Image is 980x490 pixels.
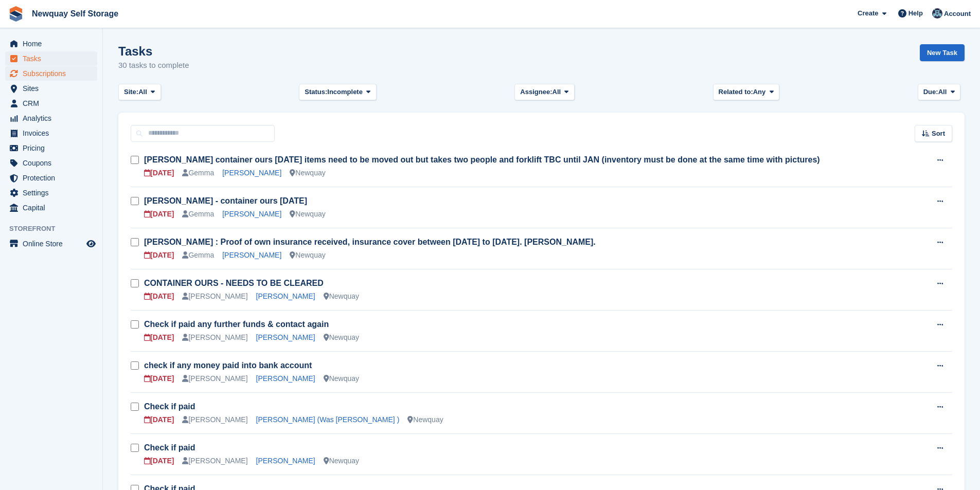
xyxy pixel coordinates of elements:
[324,291,359,302] div: Newquay
[182,250,214,261] div: Gemma
[923,87,938,97] span: Due:
[5,96,97,111] a: menu
[23,66,84,81] span: Subscriptions
[324,373,359,384] div: Newquay
[858,8,878,19] span: Create
[144,238,596,246] a: [PERSON_NAME] : Proof of own insurance received, insurance cover between [DATE] to [DATE]. [PERSO...
[144,414,174,425] div: [DATE]
[23,96,84,111] span: CRM
[23,171,84,185] span: Protection
[5,237,97,251] a: menu
[719,87,753,97] span: Related to:
[23,201,84,215] span: Capital
[23,186,84,200] span: Settings
[5,201,97,215] a: menu
[144,456,174,466] div: [DATE]
[144,361,312,370] a: check if any money paid into bank account
[256,374,315,383] a: [PERSON_NAME]
[5,171,97,185] a: menu
[124,87,138,97] span: Site:
[908,8,923,19] span: Help
[256,415,400,424] a: [PERSON_NAME] (Was [PERSON_NAME] )
[290,250,325,261] div: Newquay
[182,373,247,384] div: [PERSON_NAME]
[144,250,174,261] div: [DATE]
[5,37,97,51] a: menu
[144,373,174,384] div: [DATE]
[324,456,359,466] div: Newquay
[28,5,122,22] a: Newquay Self Storage
[182,209,214,220] div: Gemma
[23,141,84,155] span: Pricing
[305,87,327,97] span: Status:
[5,186,97,200] a: menu
[944,9,971,19] span: Account
[713,84,779,101] button: Related to: Any
[932,129,945,139] span: Sort
[327,87,363,97] span: Incomplete
[407,414,443,425] div: Newquay
[5,111,97,125] a: menu
[9,224,102,234] span: Storefront
[256,333,315,341] a: [PERSON_NAME]
[920,44,965,61] a: New Task
[144,279,324,287] a: CONTAINER OURS - NEEDS TO BE CLEARED
[5,51,97,66] a: menu
[5,66,97,81] a: menu
[256,292,315,300] a: [PERSON_NAME]
[144,155,820,164] a: [PERSON_NAME] container ours [DATE] items need to be moved out but takes two people and forklift ...
[182,332,247,343] div: [PERSON_NAME]
[118,60,189,71] p: 30 tasks to complete
[8,6,24,22] img: stora-icon-8386f47178a22dfd0bd8f6a31ec36ba5ce8667c1dd55bd0f319d3a0aa187defe.svg
[299,84,376,101] button: Status: Incomplete
[222,169,281,177] a: [PERSON_NAME]
[256,457,315,465] a: [PERSON_NAME]
[182,168,214,178] div: Gemma
[222,210,281,218] a: [PERSON_NAME]
[553,87,561,97] span: All
[23,156,84,170] span: Coupons
[182,456,247,466] div: [PERSON_NAME]
[144,320,329,329] a: Check if paid any further funds & contact again
[144,443,195,452] a: Check if paid
[23,37,84,51] span: Home
[290,209,325,220] div: Newquay
[144,291,174,302] div: [DATE]
[23,237,84,251] span: Online Store
[938,87,947,97] span: All
[520,87,552,97] span: Assignee:
[932,8,942,19] img: Colette Pearce
[144,332,174,343] div: [DATE]
[5,141,97,155] a: menu
[182,414,247,425] div: [PERSON_NAME]
[918,84,960,101] button: Due: All
[23,126,84,140] span: Invoices
[514,84,575,101] button: Assignee: All
[324,332,359,343] div: Newquay
[23,51,84,66] span: Tasks
[5,126,97,140] a: menu
[138,87,147,97] span: All
[290,168,325,178] div: Newquay
[753,87,766,97] span: Any
[118,44,189,58] h1: Tasks
[23,81,84,96] span: Sites
[85,238,97,250] a: Preview store
[144,402,195,411] a: Check if paid
[144,196,307,205] a: [PERSON_NAME] - container ours [DATE]
[23,111,84,125] span: Analytics
[222,251,281,259] a: [PERSON_NAME]
[144,168,174,178] div: [DATE]
[5,156,97,170] a: menu
[182,291,247,302] div: [PERSON_NAME]
[118,84,161,101] button: Site: All
[144,209,174,220] div: [DATE]
[5,81,97,96] a: menu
